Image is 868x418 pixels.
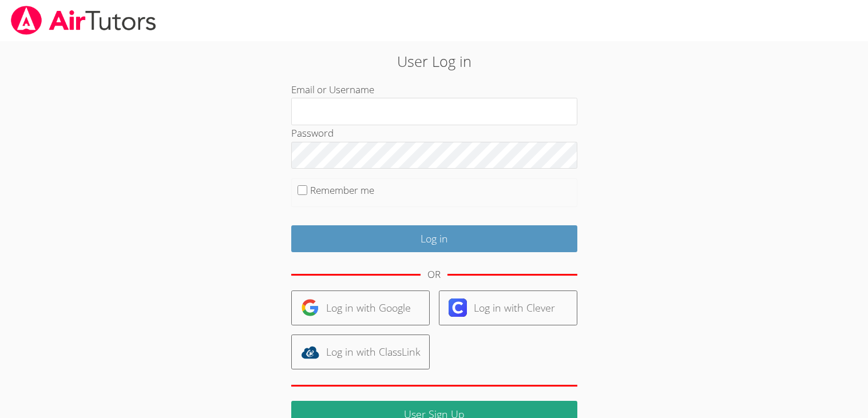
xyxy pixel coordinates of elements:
a: Log in with Google [291,290,430,325]
img: google-logo-50288ca7cdecda66e5e0955fdab243c47b7ad437acaf1139b6f446037453330a.svg [301,298,319,317]
img: clever-logo-6eab21bc6e7a338710f1a6ff85c0baf02591cd810cc4098c63d3a4b26e2feb20.svg [449,298,467,317]
input: Log in [291,225,577,252]
h2: User Log in [200,50,668,72]
img: airtutors_banner-c4298cdbf04f3fff15de1276eac7730deb9818008684d7c2e4769d2f7ddbe033.png [10,6,157,35]
a: Log in with ClassLink [291,335,430,369]
div: OR [427,266,441,283]
label: Email or Username [291,83,374,96]
label: Remember me [310,184,374,197]
label: Password [291,126,334,140]
img: classlink-logo-d6bb404cc1216ec64c9a2012d9dc4662098be43eaf13dc465df04b49fa7ab582.svg [301,343,319,361]
a: Log in with Clever [439,290,577,325]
